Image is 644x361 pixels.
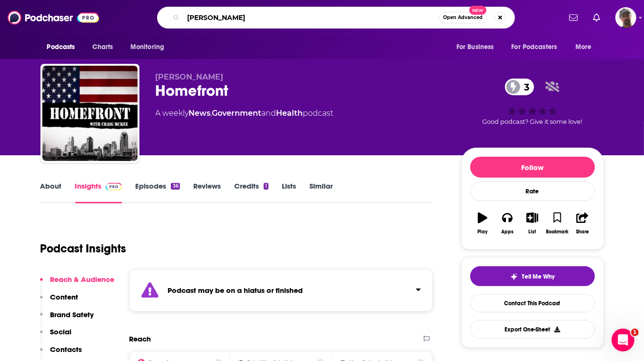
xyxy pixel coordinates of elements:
[106,183,122,191] img: Podchaser Pro
[40,275,115,292] button: Reach & Audience
[495,206,520,241] button: Apps
[565,10,582,26] a: Show notifications dropdown
[570,206,594,241] button: Share
[40,327,72,345] button: Social
[456,40,494,54] span: For Business
[512,40,557,54] span: For Podcasters
[40,292,79,310] button: Content
[522,273,555,281] span: Tell Me Why
[529,229,536,235] div: List
[569,38,604,56] button: open menu
[135,181,179,203] a: Episodes36
[615,7,636,28] img: User Profile
[50,327,72,336] p: Social
[264,183,268,190] div: 1
[40,241,127,256] h1: Podcast Insights
[520,206,545,241] button: List
[157,7,515,29] div: Search podcasts, credits, & more...
[470,266,595,286] button: tell me why sparkleTell Me Why
[183,10,439,25] input: Search podcasts, credits, & more...
[576,229,589,235] div: Share
[262,109,277,118] span: and
[483,118,583,125] span: Good podcast? Give it some love!
[211,109,212,118] span: ,
[87,38,119,56] a: Charts
[50,275,115,284] p: Reach & Audience
[129,269,433,311] section: Click to expand status details
[50,310,94,319] p: Brand Safety
[515,79,534,95] span: 3
[129,334,151,343] h2: Reach
[575,40,592,54] span: More
[505,79,534,95] a: 3
[615,7,636,28] span: Logged in as cjPurdy
[631,329,639,336] span: 1
[309,181,333,203] a: Similar
[545,206,570,241] button: Bookmark
[469,6,486,15] span: New
[282,181,296,203] a: Lists
[510,273,518,281] img: tell me why sparkle
[75,181,122,203] a: InsightsPodchaser Pro
[156,108,334,119] div: A weekly podcast
[546,229,568,235] div: Bookmark
[470,320,595,339] button: Export One-Sheet
[450,38,506,56] button: open menu
[50,345,82,354] p: Contacts
[501,229,514,235] div: Apps
[212,109,262,118] a: Government
[470,181,595,201] div: Rate
[40,38,88,56] button: open menu
[461,72,604,131] div: 3Good podcast? Give it some love!
[42,66,138,161] img: Homefront
[93,40,113,54] span: Charts
[124,38,177,56] button: open menu
[439,12,487,23] button: Open AdvancedNew
[168,286,303,295] strong: Podcast may be on a hiatus or finished
[443,15,483,20] span: Open Advanced
[615,7,636,28] button: Show profile menu
[171,183,179,190] div: 36
[612,329,634,351] iframe: Intercom live chat
[470,294,595,312] a: Contact This Podcast
[234,181,268,203] a: Credits1
[40,181,62,203] a: About
[470,206,495,241] button: Play
[130,40,164,54] span: Monitoring
[589,10,604,26] a: Show notifications dropdown
[40,310,94,328] button: Brand Safety
[193,181,221,203] a: Reviews
[477,229,487,235] div: Play
[505,38,571,56] button: open menu
[470,157,595,178] button: Follow
[8,9,99,27] img: Podchaser - Follow, Share and Rate Podcasts
[277,109,303,118] a: Health
[47,40,75,54] span: Podcasts
[156,72,224,81] span: [PERSON_NAME]
[50,292,79,301] p: Content
[189,109,211,118] a: News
